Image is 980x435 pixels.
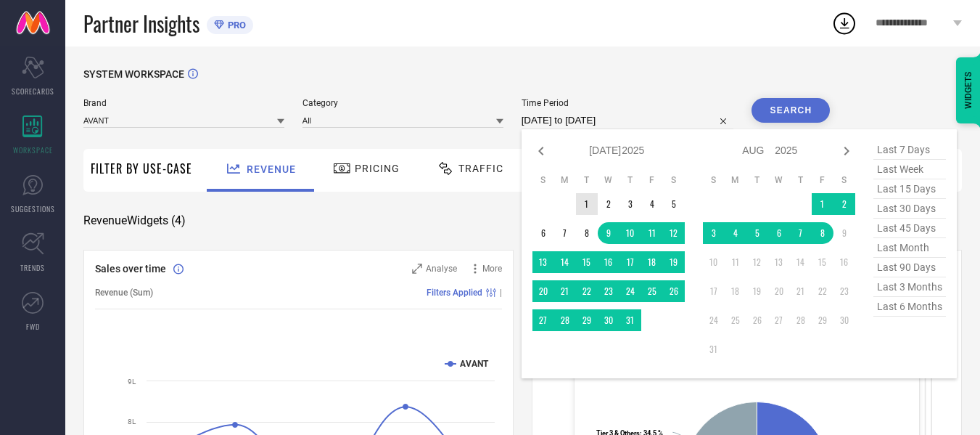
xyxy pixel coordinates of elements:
th: Sunday [532,174,554,186]
th: Friday [812,174,833,186]
td: Fri Aug 29 2025 [812,309,833,331]
td: Sun Jul 20 2025 [532,280,554,302]
td: Fri Jul 18 2025 [641,251,663,273]
td: Sat Aug 09 2025 [833,222,855,244]
td: Thu Aug 14 2025 [790,251,812,273]
td: Tue Aug 05 2025 [746,222,768,244]
span: | [500,288,502,298]
td: Mon Jul 21 2025 [554,280,576,302]
span: SUGGESTIONS [11,203,55,214]
th: Wednesday [598,174,619,186]
td: Thu Aug 28 2025 [790,309,812,331]
td: Sun Aug 24 2025 [703,309,725,331]
span: Category [302,98,503,108]
th: Sunday [703,174,725,186]
th: Friday [641,174,663,186]
span: last 3 months [873,277,946,297]
td: Tue Aug 26 2025 [746,309,768,331]
span: Pricing [355,163,400,174]
span: Revenue Widgets ( 4 ) [83,214,186,228]
td: Sun Jul 27 2025 [532,309,554,331]
td: Wed Aug 20 2025 [768,280,790,302]
th: Tuesday [746,174,768,186]
span: TRENDS [20,262,45,273]
td: Tue Jul 29 2025 [576,309,598,331]
span: last 45 days [873,219,946,238]
th: Thursday [790,174,812,186]
td: Tue Aug 19 2025 [746,280,768,302]
text: 9L [128,378,136,386]
td: Fri Jul 25 2025 [641,280,663,302]
span: Sales over time [95,263,166,275]
td: Thu Aug 07 2025 [790,222,812,244]
span: Traffic [458,163,503,174]
td: Wed Jul 16 2025 [598,251,619,273]
input: Select time period [522,112,734,129]
td: Sat Aug 02 2025 [833,193,855,215]
td: Fri Aug 15 2025 [812,251,833,273]
td: Sat Aug 30 2025 [833,309,855,331]
td: Sat Jul 05 2025 [663,193,685,215]
td: Thu Jul 17 2025 [619,251,641,273]
th: Thursday [619,174,641,186]
span: SYSTEM WORKSPACE [83,68,184,80]
td: Tue Aug 12 2025 [746,251,768,273]
div: Next month [838,142,855,160]
span: last 7 days [873,140,946,160]
span: PRO [224,20,246,31]
td: Wed Aug 27 2025 [768,309,790,331]
td: Sun Aug 17 2025 [703,280,725,302]
span: Time Period [522,98,734,108]
td: Fri Aug 08 2025 [812,222,833,244]
td: Sat Jul 26 2025 [663,280,685,302]
td: Sun Aug 31 2025 [703,338,725,360]
td: Sun Jul 13 2025 [532,251,554,273]
td: Tue Jul 22 2025 [576,280,598,302]
span: Partner Insights [83,9,199,38]
td: Tue Jul 15 2025 [576,251,598,273]
button: Search [752,98,830,123]
svg: Zoom [412,264,422,274]
td: Sun Aug 10 2025 [703,251,725,273]
span: Revenue [247,163,296,175]
span: last 30 days [873,199,946,219]
span: last 6 months [873,297,946,317]
td: Fri Jul 11 2025 [641,222,663,244]
span: last week [873,160,946,179]
div: Previous month [532,142,550,160]
th: Monday [554,174,576,186]
td: Tue Jul 08 2025 [576,222,598,244]
td: Mon Jul 07 2025 [554,222,576,244]
td: Fri Jul 04 2025 [641,193,663,215]
td: Sun Aug 03 2025 [703,222,725,244]
td: Wed Jul 30 2025 [598,309,619,331]
td: Fri Aug 22 2025 [812,280,833,302]
span: Brand [83,98,284,108]
td: Mon Jul 14 2025 [554,251,576,273]
td: Mon Aug 04 2025 [725,222,746,244]
span: Filters Applied [427,288,482,298]
td: Thu Jul 31 2025 [619,309,641,331]
td: Wed Jul 23 2025 [598,280,619,302]
th: Saturday [833,174,855,186]
span: FWD [26,321,40,332]
td: Sat Jul 19 2025 [663,251,685,273]
text: 8L [128,418,136,426]
td: Sat Aug 23 2025 [833,280,855,302]
td: Wed Jul 02 2025 [598,193,619,215]
td: Mon Aug 11 2025 [725,251,746,273]
div: Open download list [831,10,857,36]
span: last 90 days [873,258,946,277]
span: Revenue (Sum) [95,288,153,298]
td: Thu Aug 21 2025 [790,280,812,302]
th: Saturday [663,174,685,186]
td: Wed Aug 13 2025 [768,251,790,273]
td: Fri Aug 01 2025 [812,193,833,215]
td: Thu Jul 03 2025 [619,193,641,215]
span: WORKSPACE [13,145,53,155]
span: More [482,264,502,274]
span: last month [873,238,946,258]
td: Thu Jul 24 2025 [619,280,641,302]
td: Mon Aug 18 2025 [725,280,746,302]
span: Filter By Use-Case [91,160,192,177]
